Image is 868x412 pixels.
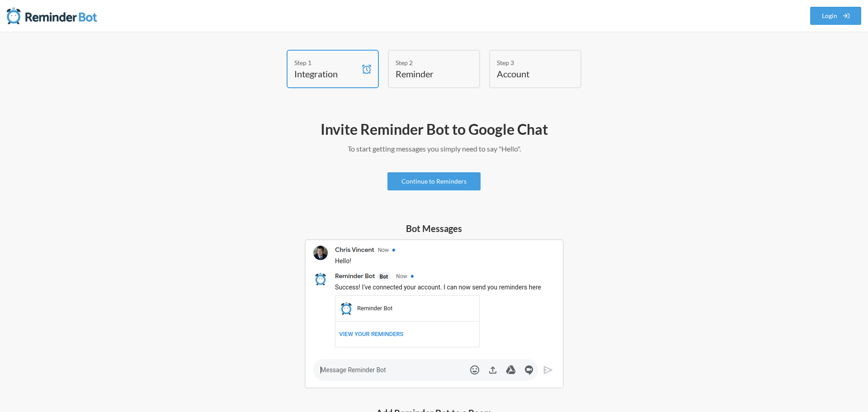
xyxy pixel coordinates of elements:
[497,58,560,67] div: Step 3
[396,67,459,80] h4: Reminder
[7,7,97,25] img: Reminder Bot
[396,58,459,67] div: Step 2
[294,67,358,80] h4: Integration
[387,172,481,190] a: Continue to Reminders
[172,120,696,139] h2: Invite Reminder Bot to Google Chat
[172,143,696,154] p: To start getting messages you simply need to say "Hello".
[305,222,564,235] h5: Bot Messages
[497,67,560,80] h4: Account
[810,7,862,25] a: Login
[294,58,358,67] div: Step 1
